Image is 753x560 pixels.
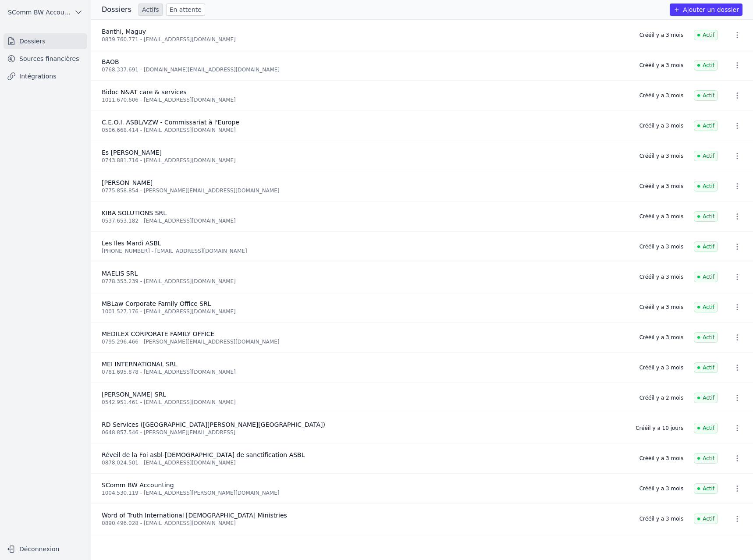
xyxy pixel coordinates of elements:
span: Word of Truth International [DEMOGRAPHIC_DATA] Ministries [102,512,287,519]
h3: Dossiers [102,4,131,15]
span: [PERSON_NAME] [102,179,153,186]
span: Actif [694,514,718,524]
a: En attente [166,4,205,16]
span: Actif [694,453,718,464]
span: Actif [694,121,718,131]
span: C.E.O.I. ASBL/VZW - Commissariat à l'Europe [102,119,239,126]
div: Créé il y a 3 mois [639,183,683,190]
span: Banthi, Maguy [102,28,146,35]
div: 0775.858.854 - [PERSON_NAME][EMAIL_ADDRESS][DOMAIN_NAME] [102,187,629,194]
span: Actif [694,90,718,101]
span: Actif [694,272,718,282]
div: 0778.353.239 - [EMAIL_ADDRESS][DOMAIN_NAME] [102,278,629,285]
div: 0537.653.182 - [EMAIL_ADDRESS][DOMAIN_NAME] [102,217,629,224]
span: Actif [694,483,718,494]
span: KIBA SOLUTIONS SRL [102,209,167,216]
button: Ajouter un dossier [670,4,742,16]
span: Actif [694,362,718,373]
a: Intégrations [4,68,87,84]
div: 0795.296.466 - [PERSON_NAME][EMAIL_ADDRESS][DOMAIN_NAME] [102,338,629,345]
div: Créé il y a 3 mois [639,92,683,99]
span: Actif [694,423,718,433]
div: Créé il y a 10 jours [636,425,683,432]
span: Es [PERSON_NAME] [102,149,162,156]
span: MBLaw Corporate Family Office SRL [102,300,211,307]
div: Créé il y a 3 mois [639,62,683,69]
div: Créé il y a 3 mois [639,243,683,250]
div: [PHONE_NUMBER] - [EMAIL_ADDRESS][DOMAIN_NAME] [102,248,629,255]
button: SComm BW Accounting [4,5,87,19]
span: Actif [694,60,718,71]
span: MEI INTERNATIONAL SRL [102,361,178,368]
div: 0743.881.716 - [EMAIL_ADDRESS][DOMAIN_NAME] [102,157,629,164]
div: Créé il y a 3 mois [639,304,683,311]
div: 1011.670.606 - [EMAIL_ADDRESS][DOMAIN_NAME] [102,96,629,103]
div: 0839.760.771 - [EMAIL_ADDRESS][DOMAIN_NAME] [102,36,629,43]
span: Actif [694,30,718,40]
div: 0890.496.028 - [EMAIL_ADDRESS][DOMAIN_NAME] [102,520,629,527]
div: 0648.857.546 - [PERSON_NAME][EMAIL_ADDRESS] [102,429,625,436]
span: Actif [694,151,718,161]
span: Les Iles Mardi ASBL [102,240,161,247]
span: BAOB [102,58,119,65]
div: Créé il y a 3 mois [639,273,683,280]
div: 1004.530.119 - [EMAIL_ADDRESS][PERSON_NAME][DOMAIN_NAME] [102,489,629,496]
span: [PERSON_NAME] SRL [102,391,166,398]
span: MEDILEX CORPORATE FAMILY OFFICE [102,330,214,337]
a: Dossiers [4,33,87,49]
span: Actif [694,332,718,343]
div: Créé il y a 3 mois [639,485,683,492]
div: Créé il y a 3 mois [639,32,683,39]
div: 0781.695.878 - [EMAIL_ADDRESS][DOMAIN_NAME] [102,369,629,376]
div: 0542.951.461 - [EMAIL_ADDRESS][DOMAIN_NAME] [102,399,629,406]
button: Déconnexion [4,542,87,556]
span: Actif [694,241,718,252]
span: Actif [694,302,718,312]
div: Créé il y a 3 mois [639,515,683,522]
div: Créé il y a 3 mois [639,122,683,129]
div: 0768.337.691 - [DOMAIN_NAME][EMAIL_ADDRESS][DOMAIN_NAME] [102,66,629,73]
div: 1001.527.176 - [EMAIL_ADDRESS][DOMAIN_NAME] [102,308,629,315]
div: Créé il y a 3 mois [639,364,683,371]
span: Bidoc N&AT care & services [102,89,187,96]
a: Actifs [139,4,163,16]
span: SComm BW Accounting [8,8,71,17]
span: Actif [694,181,718,191]
span: SComm BW Accounting [102,482,174,489]
div: Créé il y a 2 mois [639,394,683,401]
div: Créé il y a 3 mois [639,455,683,462]
div: Créé il y a 3 mois [639,334,683,341]
span: Actif [694,211,718,222]
span: MAELIS SRL [102,270,138,277]
div: 0506.668.414 - [EMAIL_ADDRESS][DOMAIN_NAME] [102,127,629,134]
div: 0878.024.501 - [EMAIL_ADDRESS][DOMAIN_NAME] [102,459,629,466]
span: RD Services ([GEOGRAPHIC_DATA][PERSON_NAME][GEOGRAPHIC_DATA]) [102,421,325,428]
div: Créé il y a 3 mois [639,152,683,159]
span: Réveil de la Foi asbl-[DEMOGRAPHIC_DATA] de sanctification ASBL [102,451,305,458]
div: Créé il y a 3 mois [639,213,683,220]
span: Actif [694,393,718,403]
a: Sources financières [4,51,87,67]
